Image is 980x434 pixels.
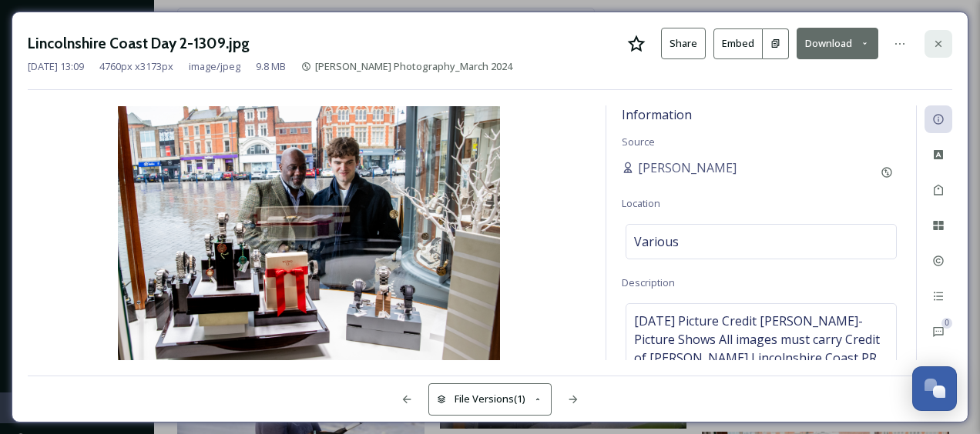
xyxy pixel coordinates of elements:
[634,232,679,251] span: Various
[428,383,552,415] button: File Versions(1)
[622,106,692,123] span: Information
[622,275,675,289] span: Description
[713,28,763,59] button: Embed
[28,106,590,360] img: Lincolnshire%20Coast%20Day%202-1309.jpg
[189,59,240,74] span: image/jpeg
[634,312,888,386] span: [DATE] Picture Credit [PERSON_NAME]- Picture Shows All images must carry Credit of [PERSON_NAME] ...
[661,28,706,59] button: Share
[256,59,286,74] span: 9.8 MB
[99,59,173,74] span: 4760 px x 3173 px
[622,196,660,210] span: Location
[638,159,737,177] span: [PERSON_NAME]
[797,28,878,59] button: Download
[622,135,655,149] span: Source
[28,32,250,55] h3: Lincolnshire Coast Day 2-1309.jpg
[941,318,952,329] div: 0
[912,366,957,411] button: Open Chat
[315,59,512,73] span: [PERSON_NAME] Photography_March 2024
[28,59,84,74] span: [DATE] 13:09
